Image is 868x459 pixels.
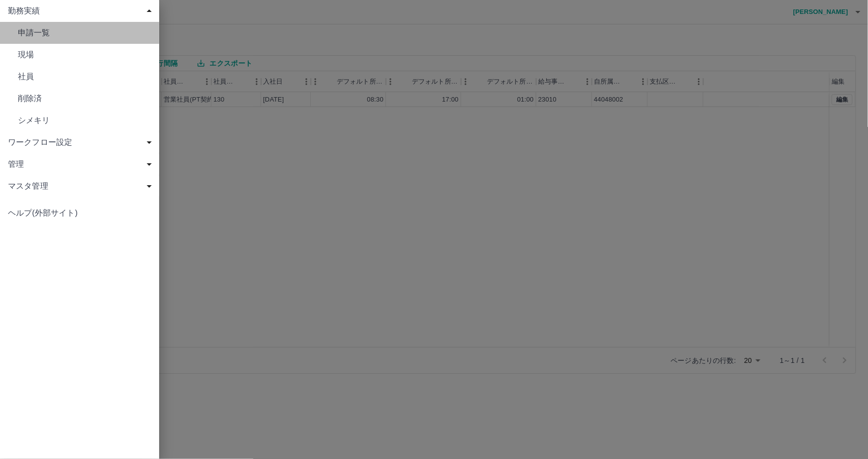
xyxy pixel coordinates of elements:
[8,5,155,17] span: 勤務実績
[8,180,155,192] span: マスタ管理
[18,27,151,39] span: 申請一覧
[8,207,151,219] span: ヘルプ(外部サイト)
[18,115,151,126] span: シメキリ
[8,158,155,170] span: 管理
[8,136,155,148] span: ワークフロー設定
[18,93,151,105] span: 削除済
[18,49,151,61] span: 現場
[18,71,151,83] span: 社員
